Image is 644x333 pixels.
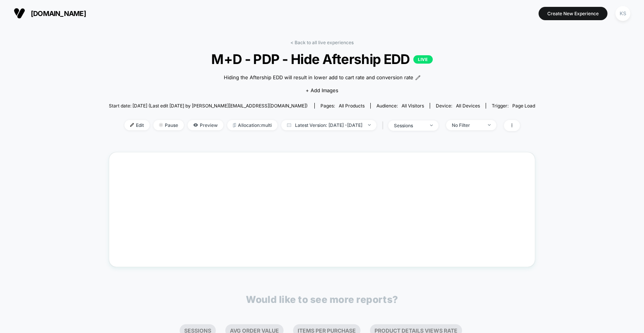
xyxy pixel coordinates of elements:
[130,123,134,127] img: edit
[615,6,630,21] div: KS
[320,103,365,109] div: Pages:
[109,103,308,109] span: Start date: [DATE] (Last edit [DATE] by [PERSON_NAME][EMAIL_ADDRESS][DOMAIN_NAME])
[130,51,514,67] span: M+D - PDP - Hide Aftership EDD
[233,123,236,127] img: rebalance
[246,294,398,305] p: Would like to see more reports?
[430,125,433,126] img: end
[613,6,633,21] button: KS
[413,55,432,64] p: LIVE
[452,122,482,128] div: No Filter
[224,74,413,82] span: Hiding the Aftership EDD will result in lower add to cart rate and conversion rate
[281,120,376,130] span: Latest Version: [DATE] - [DATE]
[368,124,371,126] img: end
[380,120,388,131] span: |
[488,124,491,126] img: end
[492,103,535,109] div: Trigger:
[124,120,150,130] span: Edit
[306,87,338,93] span: + Add Images
[153,120,184,130] span: Pause
[512,103,535,109] span: Page Load
[376,103,424,109] div: Audience:
[14,8,25,19] img: Visually logo
[290,40,354,45] a: < Back to all live experiences
[394,123,424,128] div: sessions
[11,7,88,19] button: [DOMAIN_NAME]
[402,103,424,109] span: All Visitors
[287,123,291,127] img: calendar
[430,103,486,109] span: Device:
[31,10,86,18] span: [DOMAIN_NAME]
[539,7,607,20] button: Create New Experience
[227,120,277,130] span: Allocation: multi
[188,120,223,130] span: Preview
[339,103,365,109] span: all products
[159,123,163,127] img: end
[456,103,480,109] span: all devices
